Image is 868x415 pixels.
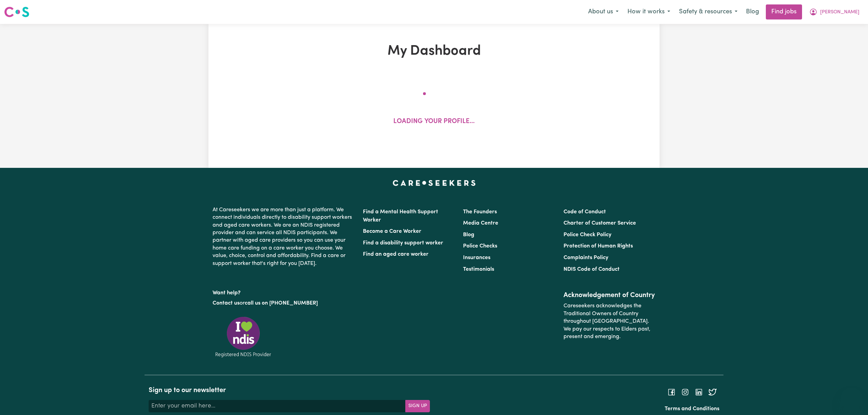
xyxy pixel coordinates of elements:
p: Careseekers acknowledges the Traditional Owners of Country throughout [GEOGRAPHIC_DATA]. We pay o... [564,299,655,343]
a: Careseekers home page [393,180,476,186]
a: Terms and Conditions [665,406,719,412]
span: [PERSON_NAME] [820,9,859,16]
p: or [213,297,355,310]
a: NDIS Code of Conduct [564,267,620,272]
a: Charter of Customer Service [564,220,636,226]
a: Media Centre [463,220,498,226]
button: How it works [623,5,675,19]
a: Testimonials [463,267,494,272]
a: Find an aged care worker [363,252,429,257]
img: Careseekers logo [4,6,29,18]
a: Protection of Human Rights [564,243,633,249]
a: Code of Conduct [564,209,606,215]
a: Blog [463,232,474,238]
a: Find jobs [766,4,802,19]
input: Enter your email here... [149,400,406,412]
a: Police Checks [463,243,497,249]
img: Registered NDIS provider [213,316,274,358]
a: Careseekers logo [4,4,29,20]
a: Follow Careseekers on LinkedIn [695,389,703,395]
a: call us on [PHONE_NUMBER] [245,300,318,306]
p: Loading your profile... [393,117,475,127]
h2: Acknowledgement of Country [564,291,655,299]
button: Safety & resources [675,5,742,19]
h2: Sign up to our newsletter [149,386,430,394]
iframe: Button to launch messaging window, conversation in progress [841,388,863,410]
p: At Careseekers we are more than just a platform. We connect individuals directly to disability su... [213,203,355,270]
a: Police Check Policy [564,232,611,238]
a: Follow Careseekers on Twitter [708,389,717,395]
button: My Account [805,5,864,19]
button: Subscribe [405,400,430,412]
a: Become a Care Worker [363,229,421,234]
a: Contact us [213,300,240,306]
button: About us [584,5,623,19]
a: The Founders [463,209,497,215]
a: Insurances [463,255,490,260]
a: Follow Careseekers on Facebook [667,389,676,395]
a: Blog [742,4,763,19]
a: Find a Mental Health Support Worker [363,209,438,223]
a: Find a disability support worker [363,240,443,246]
a: Complaints Policy [564,255,608,260]
p: Want help? [213,286,355,297]
a: Follow Careseekers on Instagram [681,389,689,395]
h1: My Dashboard [288,43,580,59]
